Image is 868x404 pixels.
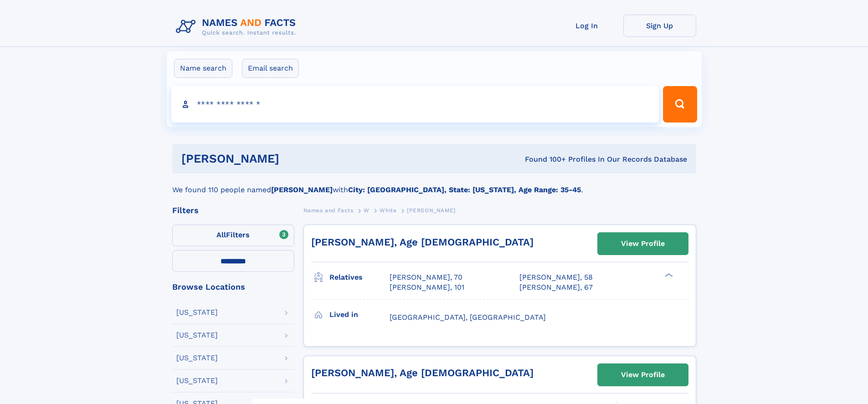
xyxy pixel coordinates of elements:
[172,225,294,246] label: Filters
[390,282,464,292] a: [PERSON_NAME], 101
[329,270,390,285] h3: Relatives
[172,206,294,215] div: Filters
[621,364,665,385] div: View Profile
[176,332,218,339] div: [US_STATE]
[364,205,370,216] a: W
[311,367,534,378] a: [PERSON_NAME], Age [DEMOGRAPHIC_DATA]
[380,205,396,216] a: White
[176,354,218,362] div: [US_STATE]
[242,59,299,78] label: Email search
[550,15,623,37] a: Log In
[598,233,688,255] a: View Profile
[621,233,665,254] div: View Profile
[171,86,659,123] input: search input
[329,307,390,322] h3: Lived in
[311,236,534,248] a: [PERSON_NAME], Age [DEMOGRAPHIC_DATA]
[390,313,546,322] span: [GEOGRAPHIC_DATA], [GEOGRAPHIC_DATA]
[174,59,232,78] label: Name search
[271,185,333,194] b: [PERSON_NAME]
[216,230,226,239] span: All
[519,272,593,282] a: [PERSON_NAME], 58
[623,15,696,37] a: Sign Up
[172,174,696,195] div: We found 110 people named with .
[663,86,697,123] button: Search Button
[407,207,456,214] span: [PERSON_NAME]
[598,364,688,386] a: View Profile
[176,377,218,384] div: [US_STATE]
[181,153,402,164] h1: [PERSON_NAME]
[172,15,303,39] img: Logo Names and Facts
[519,282,593,292] a: [PERSON_NAME], 67
[663,272,673,278] div: ❯
[176,309,218,316] div: [US_STATE]
[303,205,354,216] a: Names and Facts
[380,207,396,214] span: White
[364,207,370,214] span: W
[402,154,687,164] div: Found 100+ Profiles In Our Records Database
[348,185,581,194] b: City: [GEOGRAPHIC_DATA], State: [US_STATE], Age Range: 35-45
[390,272,462,282] a: [PERSON_NAME], 70
[172,283,294,291] div: Browse Locations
